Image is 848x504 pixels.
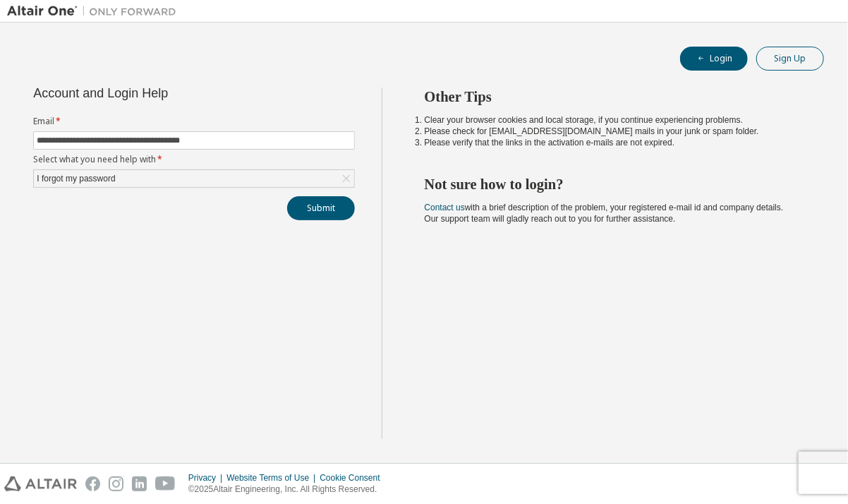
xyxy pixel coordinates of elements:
img: altair_logo.svg [4,476,77,491]
img: facebook.svg [85,476,100,491]
div: I forgot my password [35,171,117,186]
li: Please verify that the links in the activation e-mails are not expired. [425,137,799,148]
h2: Not sure how to login? [425,175,799,193]
label: Email [33,116,355,127]
p: © 2025 Altair Engineering, Inc. All Rights Reserved. [188,484,389,496]
img: linkedin.svg [132,476,147,491]
img: instagram.svg [109,476,123,491]
button: Submit [287,196,355,220]
h2: Other Tips [425,88,799,106]
div: Cookie Consent [320,472,388,484]
li: Please check for [EMAIL_ADDRESS][DOMAIN_NAME] mails in your junk or spam folder. [425,126,799,137]
img: Altair One [7,4,183,18]
div: Privacy [188,472,226,484]
label: Select what you need help with [33,154,355,165]
a: Contact us [425,203,465,212]
button: Login [680,47,748,71]
li: Clear your browser cookies and local storage, if you continue experiencing problems. [425,114,799,126]
img: youtube.svg [155,476,176,491]
div: Account and Login Help [33,88,291,99]
div: Website Terms of Use [226,472,320,484]
span: with a brief description of the problem, your registered e-mail id and company details. Our suppo... [425,203,784,224]
button: Sign Up [756,47,824,71]
div: I forgot my password [34,170,354,187]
